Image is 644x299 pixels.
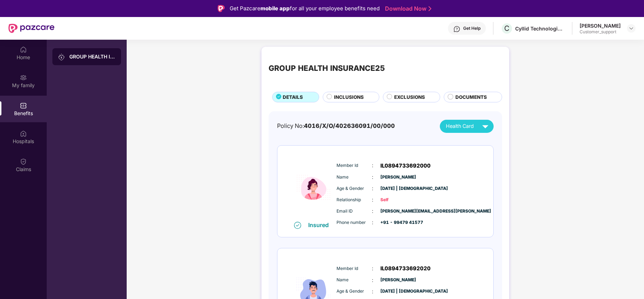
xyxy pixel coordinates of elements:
[429,5,431,12] img: Stroke
[580,29,621,35] div: Customer_support
[337,208,372,215] span: Email ID
[8,24,54,33] img: New Pazcare Logo
[440,120,494,133] button: Health Card
[20,102,27,109] img: svg+xml;base64,PHN2ZyBpZD0iQmVuZWZpdHMiIHhtbG5zPSJodHRwOi8vd3d3LnczLm9yZy8yMDAwL3N2ZyIgd2lkdGg9Ij...
[337,174,372,181] span: Name
[380,197,416,203] span: Self
[58,53,65,61] img: svg+xml;base64,PHN2ZyB3aWR0aD0iMjAiIGhlaWdodD0iMjAiIHZpZXdCb3g9IjAgMCAyMCAyMCIgZmlsbD0ibm9uZSIgeG...
[372,288,373,295] span: :
[385,5,429,12] a: Download Now
[277,122,395,131] div: Policy No:
[337,265,372,272] span: Member Id
[283,94,303,101] span: DETAILS
[380,162,431,170] span: IL0894733692000
[372,207,373,215] span: :
[463,26,481,31] div: Get Help
[20,46,27,53] img: svg+xml;base64,PHN2ZyBpZD0iSG9tZSIgeG1sbnM9Imh0dHA6Ly93d3cudzMub3JnLzIwMDAvc3ZnIiB3aWR0aD0iMjAiIG...
[372,162,373,169] span: :
[69,53,115,60] div: GROUP HEALTH INSURANCE25
[580,22,621,29] div: [PERSON_NAME]
[479,120,491,132] img: svg+xml;base64,PHN2ZyB4bWxucz0iaHR0cDovL3d3dy53My5vcmcvMjAwMC9zdmciIHZpZXdCb3g9IjAgMCAyNCAyNCIgd2...
[380,288,416,295] span: [DATE] | [DEMOGRAPHIC_DATA]
[455,94,487,101] span: DOCUMENTS
[20,158,27,165] img: svg+xml;base64,PHN2ZyBpZD0iQ2xhaW0iIHhtbG5zPSJodHRwOi8vd3d3LnczLm9yZy8yMDAwL3N2ZyIgd2lkdGg9IjIwIi...
[372,196,373,204] span: :
[337,219,372,226] span: Phone number
[380,277,416,283] span: [PERSON_NAME]
[504,24,510,33] span: C
[294,222,301,229] img: svg+xml;base64,PHN2ZyB4bWxucz0iaHR0cDovL3d3dy53My5vcmcvMjAwMC9zdmciIHdpZHRoPSIxNiIgaGVpZ2h0PSIxNi...
[446,122,474,130] span: Health Card
[380,208,416,215] span: [PERSON_NAME][EMAIL_ADDRESS][PERSON_NAME]
[337,162,372,169] span: Member Id
[308,221,333,229] div: Insured
[453,26,460,33] img: svg+xml;base64,PHN2ZyBpZD0iSGVscC0zMngzMiIgeG1sbnM9Imh0dHA6Ly93d3cudzMub3JnLzIwMDAvc3ZnIiB3aWR0aD...
[394,94,425,101] span: EXCLUSIONS
[515,25,565,32] div: Cyllid Technologies Private Limited
[260,5,290,12] strong: mobile app
[372,219,373,226] span: :
[372,173,373,181] span: :
[230,4,380,13] div: Get Pazcare for all your employee benefits need
[337,197,372,203] span: Relationship
[334,94,364,101] span: INCLUSIONS
[372,276,373,284] span: :
[304,122,395,129] span: 4016/X/O/402636091/00/000
[20,130,27,137] img: svg+xml;base64,PHN2ZyBpZD0iSG9zcGl0YWxzIiB4bWxucz0iaHR0cDovL3d3dy53My5vcmcvMjAwMC9zdmciIHdpZHRoPS...
[292,154,335,221] img: icon
[372,185,373,192] span: :
[380,174,416,181] span: [PERSON_NAME]
[337,277,372,283] span: Name
[337,185,372,192] span: Age & Gender
[20,74,27,81] img: svg+xml;base64,PHN2ZyB3aWR0aD0iMjAiIGhlaWdodD0iMjAiIHZpZXdCb3g9IjAgMCAyMCAyMCIgZmlsbD0ibm9uZSIgeG...
[218,5,225,12] img: Logo
[380,185,416,192] span: [DATE] | [DEMOGRAPHIC_DATA]
[337,288,372,295] span: Age & Gender
[372,265,373,272] span: :
[269,62,385,74] div: GROUP HEALTH INSURANCE25
[628,26,634,31] img: svg+xml;base64,PHN2ZyBpZD0iRHJvcGRvd24tMzJ4MzIiIHhtbG5zPSJodHRwOi8vd3d3LnczLm9yZy8yMDAwL3N2ZyIgd2...
[380,219,416,226] span: +91 - 99479 41577
[380,264,431,273] span: IL0894733692020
